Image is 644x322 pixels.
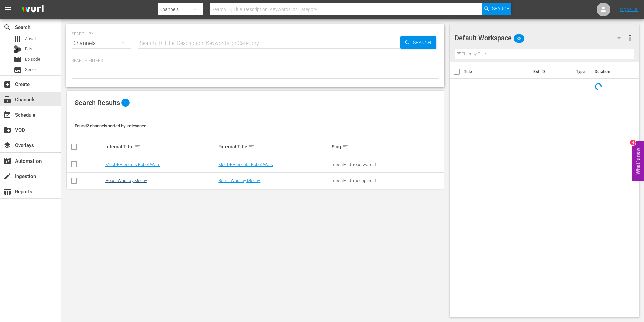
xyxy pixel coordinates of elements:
span: Search [492,3,510,15]
span: Reports [3,188,11,196]
span: Found 2 channels sorted by: relevance [75,123,146,128]
span: sort [248,144,255,150]
p: Search Filters: [72,58,439,64]
div: Bits [14,45,22,53]
a: Sign Out [620,7,638,12]
span: Automation [3,157,11,165]
span: Ingestion [3,172,11,180]
button: Search [400,36,436,49]
span: sort [342,144,348,150]
button: Search [482,3,511,15]
div: 6 [630,140,636,145]
span: VOD [3,126,11,134]
div: mechtvltd_robotwars_1 [332,162,443,167]
span: Search [410,36,436,49]
span: Episode [14,55,22,64]
th: Ext. ID [529,62,572,81]
th: Title [464,62,529,81]
span: Asset [25,35,36,42]
div: External Title [218,143,330,151]
div: Internal Title [105,143,217,151]
div: Channels [72,34,131,53]
span: Bits [25,46,32,52]
span: Create [3,80,11,89]
span: Episode [25,56,40,63]
th: Duration [591,62,631,81]
a: Mech+ Presents Robot Wars [105,162,160,167]
span: 2 [121,99,130,107]
span: Series [25,66,37,73]
span: sort [135,144,141,150]
span: Overlays [3,141,11,149]
img: ans4CAIJ8jUAAAAAAAAAAAAAAAAAAAAAAAAgQb4GAAAAAAAAAAAAAAAAAAAAAAAAJMjXAAAAAAAAAAAAAAAAAAAAAAAAgAT5G... [16,2,49,18]
span: Search [3,23,11,31]
div: Default Workspace [455,28,627,47]
span: Series [14,66,22,74]
span: Channels [3,96,11,104]
a: Mech+ Presents Robot Wars [218,162,273,167]
div: Slug [332,143,443,151]
button: Open Feedback Widget [632,141,644,181]
span: Search Results [75,99,120,107]
a: Robot Wars by Mech+ [218,178,260,183]
a: Robot Wars by Mech+ [105,178,147,183]
div: mechtvltd_mechplus_1 [332,178,443,183]
span: Asset [14,35,22,43]
span: menu [4,5,12,14]
span: 88 [514,31,524,46]
button: more_vert [626,30,634,46]
th: Type [572,62,591,81]
span: more_vert [626,34,634,42]
span: Schedule [3,111,11,119]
